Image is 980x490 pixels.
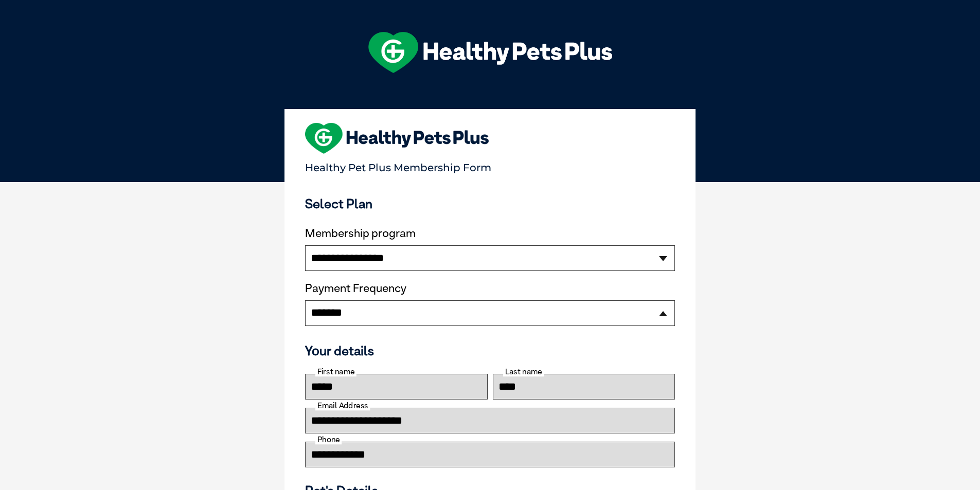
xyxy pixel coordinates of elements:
[503,367,544,376] label: Last name
[315,435,342,444] label: Phone
[305,227,675,240] label: Membership program
[315,401,370,410] label: Email Address
[305,343,675,358] h3: Your details
[305,282,406,295] label: Payment Frequency
[305,196,675,211] h3: Select Plan
[305,157,675,174] p: Healthy Pet Plus Membership Form
[315,367,357,376] label: First name
[305,123,489,154] img: heart-shape-hpp-logo-large.png
[368,32,612,73] img: hpp-logo-landscape-green-white.png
